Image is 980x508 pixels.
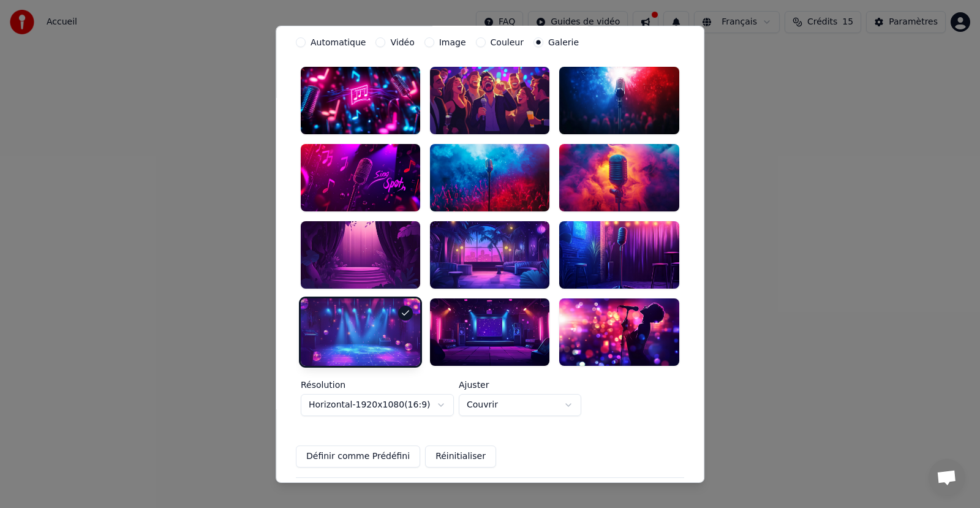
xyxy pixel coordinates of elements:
button: Réinitialiser [425,445,496,468]
label: Image [439,38,466,47]
button: Définir comme Prédéfini [296,445,420,468]
label: Couleur [491,38,524,47]
div: VidéoPersonnaliser le vidéo de karaoké : utiliser une image, une vidéo ou une couleur [296,37,684,477]
label: Galerie [548,38,579,47]
label: Résolution [301,381,454,389]
label: Automatique [311,38,366,47]
label: Ajuster [459,381,581,389]
label: Vidéo [391,38,415,47]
